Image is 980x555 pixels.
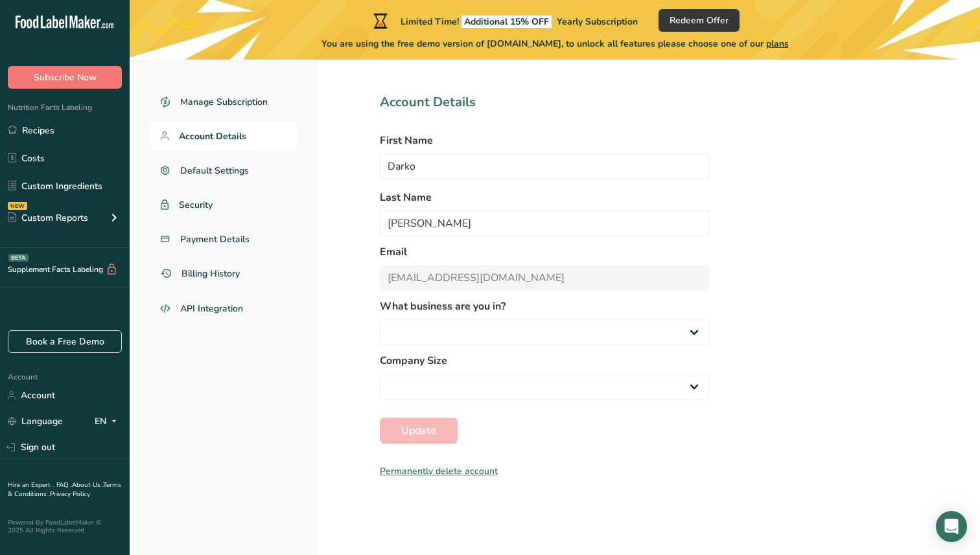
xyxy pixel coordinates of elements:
[150,190,297,220] a: Security
[8,254,29,262] div: BETA
[8,481,121,499] a: Terms & Conditions .
[34,71,97,84] span: Subscribe Now
[8,410,63,433] a: Language
[380,299,709,314] label: What business are you in?
[150,87,297,117] a: Manage Subscription
[321,37,789,51] span: You are using the free demo version of [DOMAIN_NAME], to unlock all features please choose one of...
[179,198,213,212] span: Security
[181,267,240,280] span: Billing History
[8,211,88,225] div: Custom Reports
[371,13,638,28] div: Limited Time!
[95,414,122,429] div: EN
[766,38,789,50] span: plans
[180,302,243,315] span: API Integration
[670,14,729,27] span: Redeem Offer
[72,481,103,490] a: About Us .
[380,353,709,368] label: Company Size
[180,232,250,246] span: Payment Details
[50,490,90,499] a: Privacy Policy
[8,330,122,353] a: Book a Free Demo
[659,9,740,32] button: Redeem Offer
[380,464,709,478] div: Permanently delete account
[8,66,122,89] button: Subscribe Now
[401,423,436,438] span: Update
[180,95,268,109] span: Manage Subscription
[380,418,458,444] button: Update
[8,519,122,534] div: Powered By FoodLabelMaker © 2025 All Rights Reserved
[8,202,27,210] div: NEW
[461,16,552,28] span: Additional 15% OFF
[8,481,54,490] a: Hire an Expert .
[179,130,246,143] span: Account Details
[557,16,638,28] span: Yearly Subscription
[380,244,709,260] label: Email
[56,481,72,490] a: FAQ .
[150,122,297,151] a: Account Details
[380,93,709,112] h1: Account Details
[180,164,249,177] span: Default Settings
[150,259,297,288] a: Billing History
[150,225,297,254] a: Payment Details
[150,293,297,324] a: API Integration
[150,156,297,185] a: Default Settings
[380,190,709,205] label: Last Name
[936,511,967,542] div: Open Intercom Messenger
[380,133,709,148] label: First Name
